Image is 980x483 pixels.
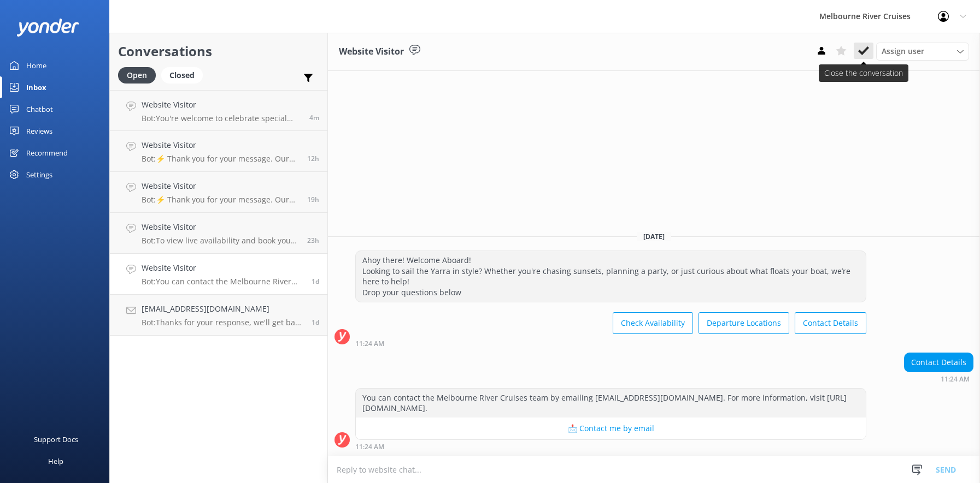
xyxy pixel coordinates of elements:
[161,69,208,81] a: Closed
[142,114,301,123] p: Bot: You're welcome to celebrate special occasions like birthdays on our cruises. For dining crui...
[142,99,301,111] h4: Website Visitor
[26,76,46,98] div: Inbox
[16,19,79,37] img: yonder-white-logo.png
[110,254,327,295] a: Website VisitorBot:You can contact the Melbourne River Cruises team by emailing [EMAIL_ADDRESS][D...
[48,450,63,472] div: Help
[355,341,384,347] strong: 11:24 AM
[613,312,693,334] button: Check Availability
[904,375,973,383] div: Oct 13 2025 11:24am (UTC +11:00) Australia/Sydney
[355,444,384,450] strong: 11:24 AM
[26,142,68,164] div: Recommend
[118,41,319,62] h2: Conversations
[355,443,866,450] div: Oct 13 2025 11:24am (UTC +11:00) Australia/Sydney
[26,55,46,76] div: Home
[110,90,327,131] a: Website VisitorBot:You're welcome to celebrate special occasions like birthdays on our cruises. F...
[118,69,161,81] a: Open
[142,154,299,164] p: Bot: ⚡ Thank you for your message. Our office hours are Mon - Fri 9.30am - 5pm. We'll get back to...
[356,251,866,301] div: Ahoy there! Welcome Aboard! Looking to sail the Yarra in style? Whether you're chasing sunsets, p...
[142,139,299,151] h4: Website Visitor
[110,131,327,172] a: Website VisitorBot:⚡ Thank you for your message. Our office hours are Mon - Fri 9.30am - 5pm. We'...
[312,277,319,286] span: Oct 13 2025 11:24am (UTC +11:00) Australia/Sydney
[110,295,327,336] a: [EMAIL_ADDRESS][DOMAIN_NAME]Bot:Thanks for your response, we'll get back to you as soon as we can...
[356,389,866,418] div: You can contact the Melbourne River Cruises team by emailing [EMAIL_ADDRESS][DOMAIN_NAME]. For mo...
[309,113,319,122] span: Oct 14 2025 11:33am (UTC +11:00) Australia/Sydney
[356,418,866,439] button: 📩 Contact me by email
[34,428,78,450] div: Support Docs
[142,195,299,205] p: Bot: ⚡ Thank you for your message. Our office hours are Mon - Fri 9.30am - 5pm. We'll get back to...
[142,221,299,233] h4: Website Visitor
[142,236,299,246] p: Bot: To view live availability and book your Spirit of Melbourne Dinner Cruise, please visit [URL...
[355,339,866,347] div: Oct 13 2025 11:24am (UTC +11:00) Australia/Sydney
[142,318,303,327] p: Bot: Thanks for your response, we'll get back to you as soon as we can during opening hours.
[142,303,303,315] h4: [EMAIL_ADDRESS][DOMAIN_NAME]
[142,180,299,192] h4: Website Visitor
[307,236,319,245] span: Oct 13 2025 12:32pm (UTC +11:00) Australia/Sydney
[110,172,327,213] a: Website VisitorBot:⚡ Thank you for your message. Our office hours are Mon - Fri 9.30am - 5pm. We'...
[118,67,156,84] div: Open
[699,312,789,334] button: Departure Locations
[142,277,303,287] p: Bot: You can contact the Melbourne River Cruises team by emailing [EMAIL_ADDRESS][DOMAIN_NAME]. F...
[339,45,404,59] h3: Website Visitor
[26,120,52,142] div: Reviews
[110,213,327,254] a: Website VisitorBot:To view live availability and book your Spirit of Melbourne Dinner Cruise, ple...
[161,67,203,84] div: Closed
[637,232,671,241] span: [DATE]
[26,98,53,120] div: Chatbot
[307,195,319,204] span: Oct 13 2025 04:37pm (UTC +11:00) Australia/Sydney
[941,376,970,383] strong: 11:24 AM
[312,318,319,327] span: Oct 12 2025 09:51pm (UTC +11:00) Australia/Sydney
[882,45,924,57] span: Assign user
[876,43,969,60] div: Assign User
[142,262,303,274] h4: Website Visitor
[26,164,52,186] div: Settings
[307,154,319,163] span: Oct 13 2025 11:37pm (UTC +11:00) Australia/Sydney
[795,312,866,334] button: Contact Details
[905,353,973,372] div: Contact Details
